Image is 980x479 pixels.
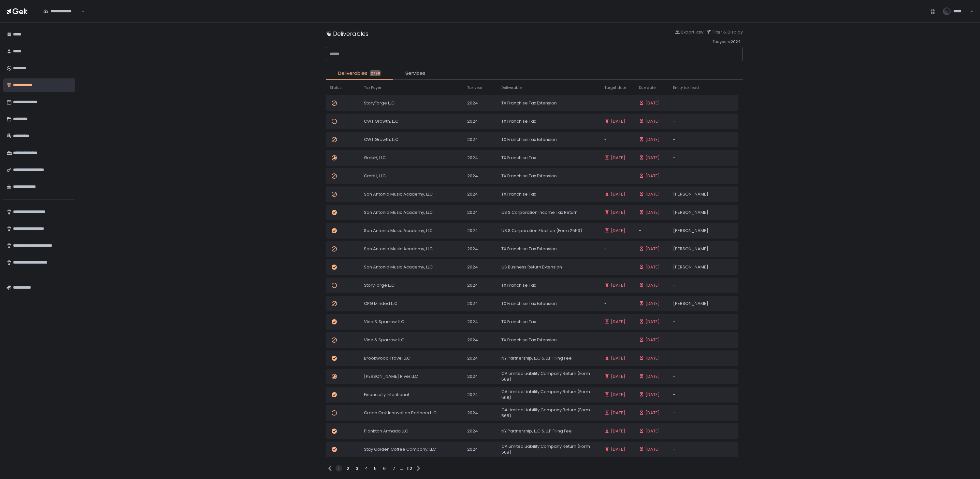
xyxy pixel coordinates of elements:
div: CA Limited Liability Company Return (Form 568) [501,389,597,401]
div: 2024 [467,337,494,343]
span: [DATE] [645,410,660,416]
span: StoryForge LLC [364,282,395,288]
span: GmbH, LLC [364,173,386,179]
div: 7 [390,465,397,472]
button: Export .csv [675,29,703,35]
div: 1 [336,465,342,472]
div: 2024 [467,355,494,361]
span: [DATE] [645,446,660,452]
div: 2024 [467,191,494,197]
span: [DATE] [611,118,625,124]
span: Brookwood Travel LLC [364,355,410,361]
div: 6 [381,465,388,472]
span: CWT Growth, LLC [364,137,398,143]
div: TX Franchise Tax [501,282,597,288]
span: San Antonio Music Academy, LLC [364,210,433,215]
div: 3 [354,465,360,472]
span: [DATE] [611,191,625,197]
span: [DATE] [611,155,625,161]
span: [DATE] [611,428,625,434]
div: 4 [363,465,369,472]
span: - [673,282,675,288]
div: 2024 [467,264,494,270]
span: [DATE] [645,392,660,398]
span: Deliverables [338,70,367,77]
div: Search for option [39,5,85,18]
div: 2024 [467,228,494,234]
div: Deliverables [326,29,368,38]
div: 2024 [467,118,494,124]
span: - [604,100,607,106]
span: - [673,337,675,343]
span: [PERSON_NAME] [673,264,708,270]
span: [DATE] [645,246,660,252]
span: [PERSON_NAME] [673,191,708,197]
div: 2024 [467,410,494,416]
span: Green Oak Innovation Partners LLC [364,410,437,416]
span: [DATE] [611,446,625,452]
span: - [673,428,675,434]
span: - [604,337,607,343]
span: [DATE] [611,210,625,215]
span: [PERSON_NAME] [673,210,708,215]
div: NY Partnership, LLC & LLP Filing Fee [501,428,597,434]
div: 5 [372,465,379,472]
span: [DATE] [645,282,660,288]
div: TX Franchise Tax [501,118,597,124]
span: [DATE] [611,374,625,379]
div: CA Limited Liability Company Return (Form 568) [501,444,597,455]
span: [DATE] [645,100,660,106]
div: TX Franchise Tax Extension [501,137,597,143]
span: Deliverable [501,85,522,90]
span: - [604,301,607,307]
span: Status [330,85,342,90]
span: [DATE] [611,228,625,234]
div: 2024 [467,137,494,143]
span: Vine & Sparrow LLC [364,319,404,325]
span: CPG Minded LLC [364,301,397,307]
span: Services [405,70,425,77]
span: [PERSON_NAME] [673,228,708,234]
span: [DATE] [611,392,625,398]
div: 2024 [467,428,494,434]
span: [DATE] [645,337,660,343]
span: - [673,137,675,143]
div: 2024 [467,100,494,106]
span: - [604,246,607,252]
span: Target date [604,85,626,90]
div: US S Corporation Election (Form 2553) [501,228,597,234]
span: [DATE] [645,428,660,434]
span: [DATE] [645,374,660,379]
span: - [673,355,675,361]
span: San Antonio Music Academy, LLC [364,264,433,270]
span: 2024 [731,39,740,44]
div: CA Limited Liability Company Return (Form 568) [501,371,597,382]
div: 2024 [467,374,494,379]
span: Plankton Armada LLC [364,428,408,434]
span: [DATE] [645,210,660,215]
span: San Antonio Music Academy, LLC [364,228,433,234]
span: - [604,173,607,179]
span: - [673,374,675,379]
div: TX Franchise Tax Extension [501,173,597,179]
span: [DATE] [645,319,660,325]
span: [DATE] [645,137,660,143]
span: [DATE] [611,355,625,361]
span: [PERSON_NAME] [673,246,708,252]
div: 2024 [467,155,494,161]
span: [DATE] [645,155,660,161]
span: Tax years: [713,39,731,44]
div: US Business Return Extension [501,264,597,270]
div: TX Franchise Tax Extension [501,246,597,252]
span: Tax Payer [364,85,381,90]
span: CWT Growth, LLC [364,118,398,124]
span: - [673,100,675,106]
div: 2024 [467,210,494,215]
button: Filter & Display [706,29,743,35]
div: 2799 [370,70,381,76]
span: [PERSON_NAME] River LLC [364,374,418,379]
span: [DATE] [645,355,660,361]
